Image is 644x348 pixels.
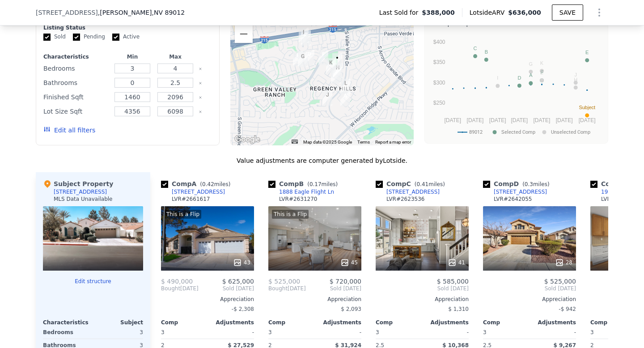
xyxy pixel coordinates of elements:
div: 88 Tanglewood Dr [299,28,309,43]
text: $250 [433,100,445,106]
span: Sold [DATE] [483,285,576,292]
text: [DATE] [534,117,551,123]
div: Characteristics [43,319,93,326]
div: LVR # 2623536 [386,195,424,203]
span: 3 [483,329,487,335]
text: Subject [579,105,595,110]
span: Sold [DATE] [376,285,469,292]
span: Lotside ARV [470,8,508,17]
a: 1888 Eagle Flight Ln [268,188,334,195]
div: [STREET_ADDRESS] [386,188,440,195]
button: Clear [199,81,202,85]
div: Bedrooms [43,62,109,75]
div: Bathrooms [43,76,109,89]
a: Terms (opens in new tab) [357,140,370,144]
div: Comp [161,319,208,326]
div: 1888 Eagle Flight Ln [331,68,341,84]
text: A [529,72,533,78]
div: 45 [340,258,358,267]
input: Pending [73,34,80,41]
div: - [317,326,361,339]
text: [DATE] [556,117,573,123]
span: $636,000 [508,9,541,16]
button: Clear [199,110,202,114]
div: 41 [448,258,465,267]
text: I [497,75,498,81]
text: C [474,46,477,51]
div: Comp A [161,179,234,188]
span: $ 2,093 [341,306,361,312]
text: [DATE] [489,117,506,123]
span: 0.42 [202,181,214,187]
text: $300 [433,80,445,86]
label: Active [112,33,140,41]
button: Clear [199,96,202,99]
img: Google [233,134,262,145]
text: J [574,72,577,77]
div: Adjustments [315,319,361,326]
div: Comp C [376,179,449,188]
div: Adjustments [530,319,576,326]
div: This is a Flip [272,210,309,219]
div: 3 [95,326,143,339]
text: $350 [433,59,445,65]
div: 54 Tanglewood Dr [301,30,311,46]
div: This is a Flip [165,210,201,219]
span: $ 1,310 [448,306,469,312]
text: G [529,61,533,67]
svg: A chart. [430,30,602,141]
span: $ 490,000 [161,278,193,285]
text: 89012 [469,129,483,135]
span: 0.17 [309,181,322,187]
div: [STREET_ADDRESS] [54,188,107,195]
text: D [517,75,521,81]
div: - [209,326,254,339]
span: $ 525,000 [268,278,300,285]
span: 0.41 [416,181,428,187]
button: Edit all filters [43,126,95,135]
button: Zoom out [235,25,253,43]
div: Lot Size Sqft [43,105,109,118]
text: [DATE] [579,117,596,123]
div: 1869 Desert Forest Way [322,90,332,106]
button: Clear [199,67,202,71]
div: Min [113,53,152,60]
div: Comp [268,319,315,326]
div: Listing Status [43,24,212,31]
div: Appreciation [376,296,469,303]
text: [DATE] [511,117,528,123]
span: $ 585,000 [437,278,469,285]
span: ( miles) [196,181,234,187]
div: Bedrooms [43,326,91,339]
div: 1835 Swallow Hill Ave [333,63,343,78]
span: Sold [DATE] [306,285,361,292]
button: Edit structure [43,278,143,285]
a: Open this area in Google Maps (opens a new window) [233,134,262,145]
a: Report a map error [375,140,411,144]
button: SAVE [552,4,583,21]
span: $ 525,000 [544,278,576,285]
div: [DATE] [268,285,306,292]
span: 3 [376,329,379,335]
span: $ 720,000 [330,278,361,285]
text: H [574,77,577,82]
a: [STREET_ADDRESS] [161,188,225,195]
div: Adjustments [422,319,469,326]
span: 3 [268,329,272,335]
div: - [424,326,469,339]
text: Selected Comp [501,129,535,135]
span: Bought [268,285,288,292]
text: [DATE] [444,117,461,123]
div: [STREET_ADDRESS] [172,188,225,195]
div: Comp [376,319,422,326]
div: 297 Gingerbread St [340,91,350,106]
text: K [540,60,544,66]
div: Comp [483,319,530,326]
span: Sold [DATE] [199,285,254,292]
div: 256 Camelback Ridge Ave [305,50,314,65]
a: [STREET_ADDRESS] [483,188,547,195]
div: Comp B [268,179,341,188]
span: 0.3 [525,181,533,187]
div: 211 Sandpiper Village Way [298,52,308,67]
div: Subject [93,319,143,326]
